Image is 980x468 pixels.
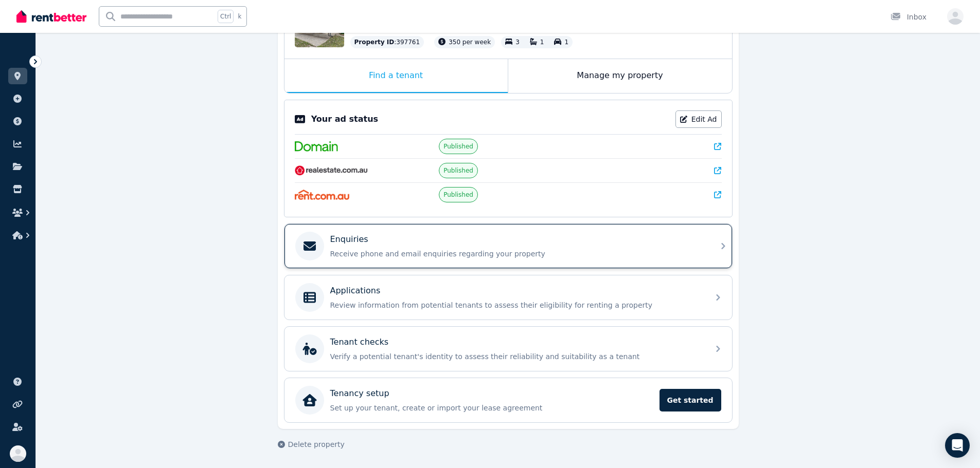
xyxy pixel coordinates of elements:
[443,142,473,151] span: Published
[288,439,345,450] span: Delete property
[284,224,732,268] a: EnquiriesReceive phone and email enquiries regarding your property
[284,327,732,371] a: Tenant checksVerify a potential tenant's identity to assess their reliability and suitability as ...
[540,39,544,46] span: 1
[330,387,389,400] p: Tenancy setup
[330,403,653,413] p: Set up your tenant, create or import your lease agreement
[945,433,970,458] div: Open Intercom Messenger
[449,39,491,46] span: 350 per week
[330,249,703,259] p: Receive phone and email enquiries regarding your property
[443,191,473,199] span: Published
[330,233,368,246] p: Enquiries
[295,141,338,152] img: Domain.com.au
[284,275,732,320] a: ApplicationsReview information from potential tenants to assess their eligibility for renting a p...
[675,110,722,128] a: Edit Ad
[311,113,378,125] p: Your ad status
[295,165,368,176] img: RealEstate.com.au
[284,378,732,422] a: Tenancy setupSet up your tenant, create or import your lease agreementGet started
[515,39,520,46] span: 3
[890,12,926,22] div: Inbox
[330,285,381,297] p: Applications
[660,389,721,411] span: Get started
[354,38,395,46] span: Property ID
[278,439,345,450] button: Delete property
[238,12,241,21] span: k
[218,10,234,23] span: Ctrl
[564,39,568,46] span: 1
[443,166,473,175] span: Published
[350,36,424,48] div: : 397761
[16,9,86,24] img: RentBetter
[330,336,389,348] p: Tenant checks
[508,59,732,93] div: Manage my property
[330,300,703,310] p: Review information from potential tenants to assess their eligibility for renting a property
[284,59,508,93] div: Find a tenant
[330,351,703,362] p: Verify a potential tenant's identity to assess their reliability and suitability as a tenant
[295,190,350,200] img: Rent.com.au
